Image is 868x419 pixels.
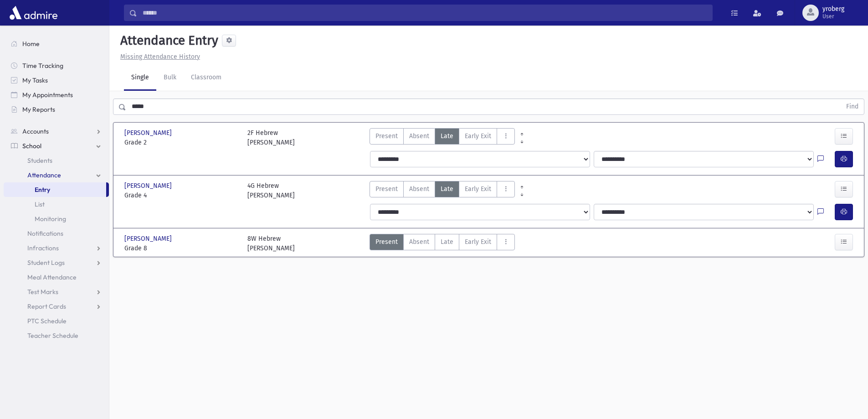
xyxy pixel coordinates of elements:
div: AttTypes [370,234,515,253]
a: Single [124,65,156,91]
u: Missing Attendance History [120,53,200,61]
span: yroberg [822,5,844,13]
a: Notifications [4,226,109,241]
span: Time Tracking [22,62,63,70]
span: PTC Schedule [27,317,67,325]
span: [PERSON_NAME] [124,234,174,243]
a: Entry [4,182,106,197]
a: Students [4,153,109,168]
span: Report Cards [27,302,66,310]
a: Report Cards [4,299,109,314]
a: My Appointments [4,88,109,102]
img: AdmirePro [7,4,60,22]
a: PTC Schedule [4,314,109,328]
a: My Reports [4,102,109,117]
span: My Tasks [22,76,48,84]
span: [PERSON_NAME] [124,128,174,138]
a: Home [4,36,109,51]
span: Infractions [27,244,59,252]
div: AttTypes [370,181,515,200]
span: Students [27,156,52,165]
input: Search [137,5,712,21]
a: Classroom [184,65,229,91]
span: Entry [35,186,50,194]
span: Absent [409,131,429,141]
span: Present [375,237,398,247]
a: Attendance [4,168,109,182]
span: Test Marks [27,288,58,296]
a: Teacher Schedule [4,328,109,343]
span: [PERSON_NAME] [124,181,174,191]
a: Time Tracking [4,58,109,73]
span: Early Exit [465,184,491,194]
a: Missing Attendance History [117,53,200,61]
span: Teacher Schedule [27,331,78,340]
div: 4G Hebrew [PERSON_NAME] [247,181,295,200]
a: Bulk [156,65,184,91]
span: Absent [409,184,429,194]
span: Student Logs [27,259,65,267]
span: Present [375,131,398,141]
span: Notifications [27,229,63,238]
a: School [4,139,109,153]
span: Early Exit [465,237,491,247]
a: List [4,197,109,212]
a: Monitoring [4,212,109,226]
span: Late [441,184,453,194]
a: Test Marks [4,285,109,299]
span: Monitoring [35,215,66,223]
span: Grade 4 [124,191,238,200]
span: List [35,200,45,208]
span: Grade 8 [124,243,238,253]
a: Student Logs [4,255,109,270]
span: School [22,142,41,150]
a: My Tasks [4,73,109,88]
span: Meal Attendance [27,273,77,281]
h5: Attendance Entry [117,33,218,48]
span: Early Exit [465,131,491,141]
a: Meal Attendance [4,270,109,285]
a: Infractions [4,241,109,255]
button: Find [841,99,864,114]
span: User [822,13,844,20]
span: Present [375,184,398,194]
span: Late [441,237,453,247]
span: Home [22,40,40,48]
span: Accounts [22,127,49,135]
span: Grade 2 [124,138,238,147]
div: 2F Hebrew [PERSON_NAME] [247,128,295,147]
span: Absent [409,237,429,247]
span: My Appointments [22,91,73,99]
div: AttTypes [370,128,515,147]
span: Attendance [27,171,61,179]
span: Late [441,131,453,141]
a: Accounts [4,124,109,139]
span: My Reports [22,105,55,114]
div: 8W Hebrew [PERSON_NAME] [247,234,295,253]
